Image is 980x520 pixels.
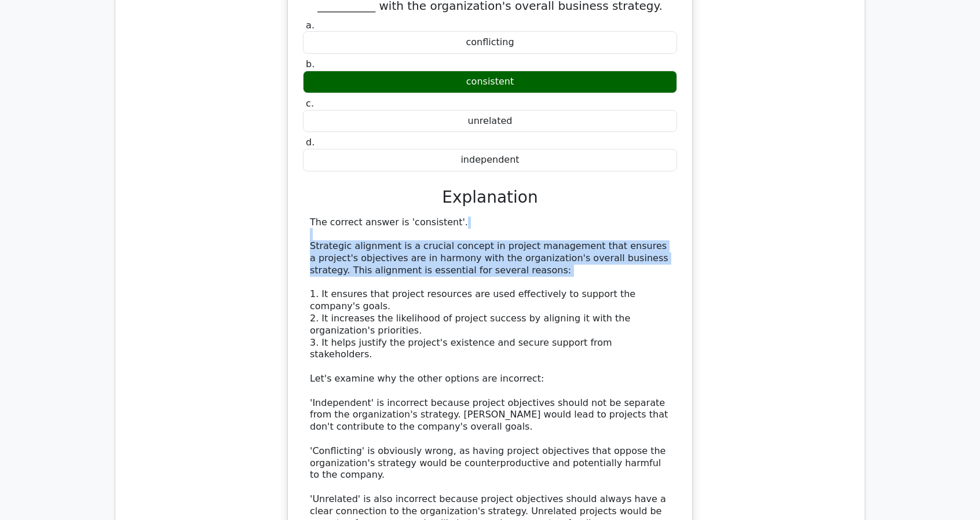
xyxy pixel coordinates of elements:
[306,20,315,31] span: a.
[306,58,315,69] span: b.
[303,110,677,133] div: unrelated
[306,98,314,109] span: c.
[306,137,315,148] span: d.
[303,71,677,93] div: consistent
[303,149,677,171] div: independent
[310,188,670,207] h3: Explanation
[303,31,677,54] div: conflicting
